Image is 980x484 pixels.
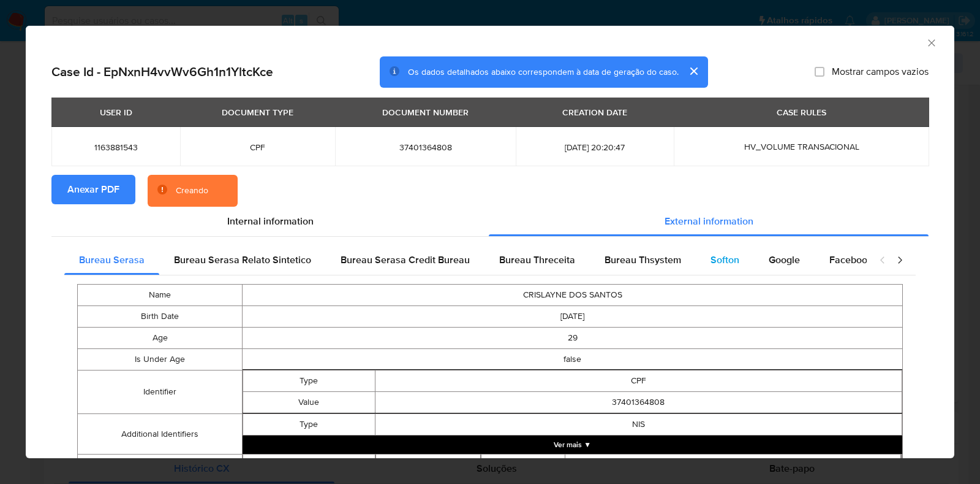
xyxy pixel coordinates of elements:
[375,392,902,413] td: 37401364808
[530,142,659,153] span: [DATE] 20:20:47
[51,207,929,236] div: Detailed info
[243,285,903,306] td: CRISLAYNE DOS SANTOS
[51,64,273,80] h2: Case Id - EpNxnH4vvWv6Gh1n1YltcKce
[67,176,119,203] span: Anexar PDF
[195,142,320,153] span: CPF
[243,371,375,392] td: Type
[565,455,901,476] td: 10
[78,306,243,328] td: Birth Date
[925,37,937,48] button: Fechar a janela
[375,371,902,392] td: CPF
[605,253,681,267] span: Bureau Thsystem
[66,142,165,153] span: 1163881543
[769,253,800,267] span: Google
[375,455,481,477] td: Additional Information
[769,102,834,123] div: CASE RULES
[26,26,954,458] div: closure-recommendation-modal
[243,306,903,328] td: [DATE]
[408,66,679,78] span: Os dados detalhados abaixo correspondem à data de geração do caso.
[481,455,565,476] td: Cepnota
[78,371,243,414] td: Identifier
[350,142,501,153] span: 37401364808
[243,392,375,413] td: Value
[51,175,135,204] button: Anexar PDF
[78,414,243,455] td: Additional Identifiers
[78,349,243,371] td: Is Under Age
[78,328,243,349] td: Age
[227,214,314,228] span: Internal information
[710,253,739,267] span: Softon
[214,102,301,123] div: DOCUMENT TYPE
[243,328,903,349] td: 29
[815,67,824,77] input: Mostrar campos vazios
[375,102,476,123] div: DOCUMENT NUMBER
[176,185,208,197] div: Creando
[243,436,902,454] button: Expand array
[744,140,859,153] span: HV_VOLUME TRANSACIONAL
[243,349,903,371] td: false
[174,253,311,267] span: Bureau Serasa Relato Sintetico
[64,245,867,275] div: Detailed external info
[679,56,708,86] button: cerrar
[78,285,243,306] td: Name
[375,414,902,436] td: NIS
[832,66,929,78] span: Mostrar campos vazios
[665,214,753,228] span: External information
[341,253,470,267] span: Bureau Serasa Credit Bureau
[92,102,140,123] div: USER ID
[79,253,145,267] span: Bureau Serasa
[555,102,635,123] div: CREATION DATE
[829,253,872,267] span: Facebook
[499,253,575,267] span: Bureau Threceita
[243,414,375,436] td: Type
